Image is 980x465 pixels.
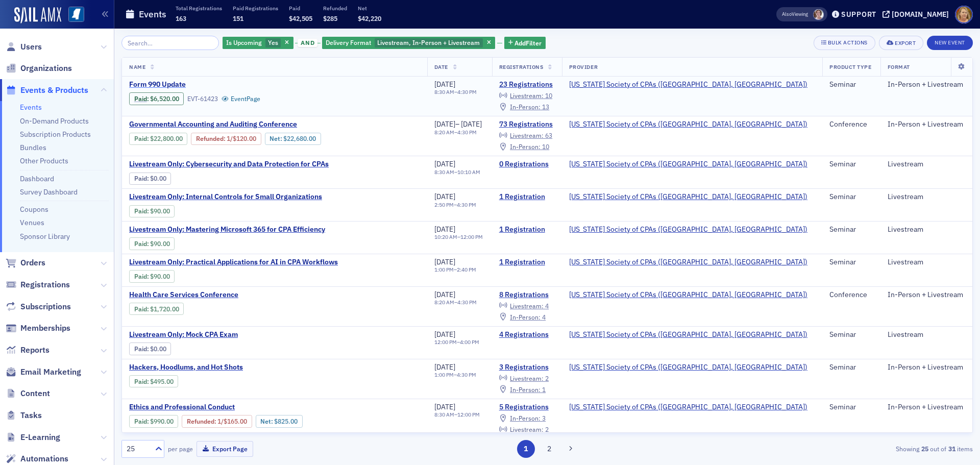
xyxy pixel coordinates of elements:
span: Livestream : [510,302,544,310]
div: – [434,129,482,136]
div: Seminar [829,80,873,89]
a: 8 Registrations [499,290,555,300]
span: : [134,418,150,425]
span: [DATE] [434,225,455,234]
a: [US_STATE] Society of CPAs ([GEOGRAPHIC_DATA], [GEOGRAPHIC_DATA]) [569,225,807,234]
div: Livestream [888,330,965,339]
span: Product Type [829,63,871,70]
span: Name [129,63,145,70]
time: 12:00 PM [457,411,480,418]
div: – [434,120,482,129]
time: 2:40 PM [457,266,476,273]
span: $90.00 [150,240,170,248]
span: In-Person : [510,385,541,394]
span: $0.00 [150,345,166,353]
span: Livestream, In-Person + Livestream [377,38,480,46]
div: Refunded: 5 - $99000 [182,415,252,427]
a: Organizations [6,63,72,74]
div: [DOMAIN_NAME] [892,10,949,19]
a: Paid [134,135,147,142]
span: 3 [542,414,546,422]
a: Livestream: 63 [499,132,552,140]
a: Events [20,103,42,112]
span: [DATE] [434,257,455,266]
div: Yes [223,37,293,50]
span: $120.00 [233,135,256,142]
a: [US_STATE] Society of CPAs ([GEOGRAPHIC_DATA], [GEOGRAPHIC_DATA]) [569,290,807,300]
a: Paid [134,240,147,248]
span: : [134,240,150,248]
span: Format [888,63,910,70]
span: $42,505 [289,14,312,22]
a: Events & Products [6,85,88,96]
a: Livestream: 2 [499,374,549,382]
span: [DATE] [434,159,455,168]
a: Paid [134,378,147,385]
span: : [134,345,150,353]
div: Seminar [829,403,873,412]
p: Paid [289,5,312,12]
a: Livestream Only: Cybersecurity and Data Protection for CPAs [129,160,329,169]
span: [DATE] [434,330,455,339]
time: 4:30 PM [457,371,476,378]
span: : [134,135,150,142]
a: Other Products [20,156,68,165]
span: [DATE] [461,119,482,129]
span: $90.00 [150,273,170,280]
span: Registrations [499,63,544,70]
div: Seminar [829,192,873,202]
span: 2 [545,425,549,433]
a: 1 Registration [499,192,555,202]
div: Livestream [888,160,965,169]
span: $285 [323,14,337,22]
span: Mississippi Society of CPAs (Ridgeland, MS) [569,258,807,267]
a: Sponsor Library [20,232,70,241]
div: In-Person + Livestream [888,363,965,372]
a: Livestream Only: Internal Controls for Small Organizations [129,192,322,202]
span: In-Person : [510,313,541,321]
a: 23 Registrations [499,80,555,89]
span: Events & Products [20,85,88,96]
span: $165.00 [224,418,247,425]
div: – [434,169,480,176]
span: Livestream : [510,91,544,100]
a: In-Person: 4 [499,313,546,321]
div: Paid: 8 - $172000 [129,303,184,315]
a: 1 Registration [499,258,555,267]
span: : [134,273,150,280]
a: 4 Registrations [499,330,555,339]
p: Paid Registrations [233,5,278,12]
div: Also [782,11,792,17]
span: Health Care Services Conference [129,290,301,300]
a: Paid [134,175,147,182]
span: Governmental Accounting and Auditing Conference [129,120,301,129]
a: Ethics and Professional Conduct [129,403,379,412]
span: Lydia Carlisle [813,9,824,20]
time: 12:00 PM [460,233,483,240]
strong: 25 [919,444,930,453]
a: Orders [6,257,45,268]
a: Reports [6,345,50,356]
img: SailAMX [14,7,61,23]
time: 4:30 PM [457,299,477,306]
span: Email Marketing [20,366,81,378]
time: 8:30 AM [434,411,454,418]
time: 8:30 AM [434,88,454,95]
button: New Event [927,36,973,50]
div: Paid: 3 - $9000 [129,205,175,217]
div: Net: $2268000 [265,133,321,145]
a: 73 Registrations [499,120,555,129]
span: Registrations [20,279,70,290]
a: Livestream: 2 [499,426,549,434]
a: 0 Registrations [499,160,555,169]
div: – [434,299,477,306]
div: – [434,89,477,95]
a: Content [6,388,50,399]
span: Mississippi Society of CPAs (Ridgeland, MS) [569,160,807,169]
div: – [434,411,480,418]
span: Is Upcoming [226,38,262,46]
span: Hackers, Hoodlums, and Hot Shots [129,363,301,372]
div: In-Person + Livestream [888,290,965,300]
span: $90.00 [150,207,170,215]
